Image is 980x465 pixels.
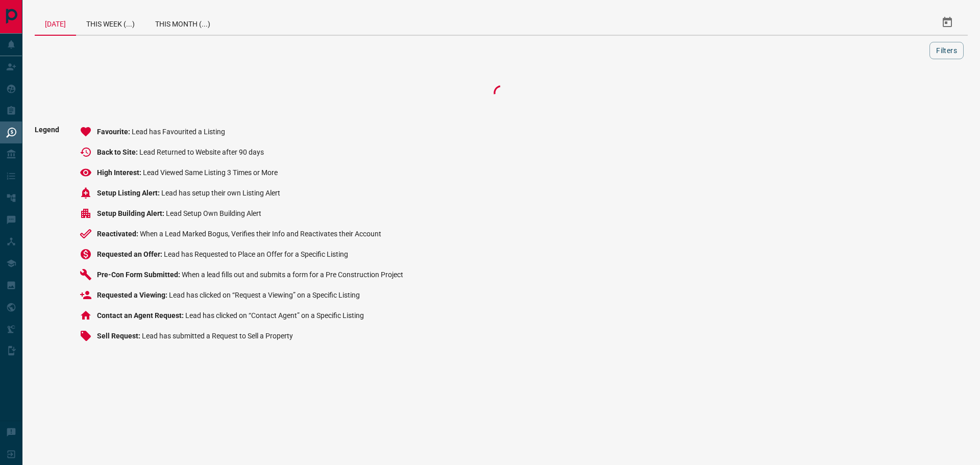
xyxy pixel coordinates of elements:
span: Setup Listing Alert [97,189,161,197]
span: Lead has clicked on “Request a Viewing” on a Specific Listing [169,291,360,299]
span: When a lead fills out and submits a form for a Pre Construction Project [182,271,403,279]
div: This Week (...) [76,10,145,35]
span: Lead has Favourited a Listing [132,128,225,136]
span: Sell Request [97,332,142,340]
span: Contact an Agent Request [97,311,185,320]
span: Lead Setup Own Building Alert [166,209,261,217]
span: Back to Site [97,148,139,156]
span: When a Lead Marked Bogus, Verifies their Info and Reactivates their Account [140,230,381,238]
span: Lead has submitted a Request to Sell a Property [142,332,293,340]
div: [DATE] [35,10,76,36]
span: High Interest [97,168,143,177]
span: Lead has setup their own Listing Alert [161,189,280,197]
span: Lead has Requested to Place an Offer for a Specific Listing [164,250,348,258]
span: Pre-Con Form Submitted [97,271,182,279]
span: Lead Viewed Same Listing 3 Times or More [143,168,278,177]
span: Lead has clicked on “Contact Agent” on a Specific Listing [185,311,364,320]
span: Requested a Viewing [97,291,169,299]
button: Select Date Range [935,10,960,35]
div: Loading [450,83,552,103]
button: Filters [929,42,964,59]
div: This Month (...) [145,10,220,35]
span: Requested an Offer [97,250,164,258]
span: Legend [35,126,59,350]
span: Reactivated [97,230,140,238]
span: Setup Building Alert [97,209,166,217]
span: Lead Returned to Website after 90 days [139,148,264,156]
span: Favourite [97,128,132,136]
